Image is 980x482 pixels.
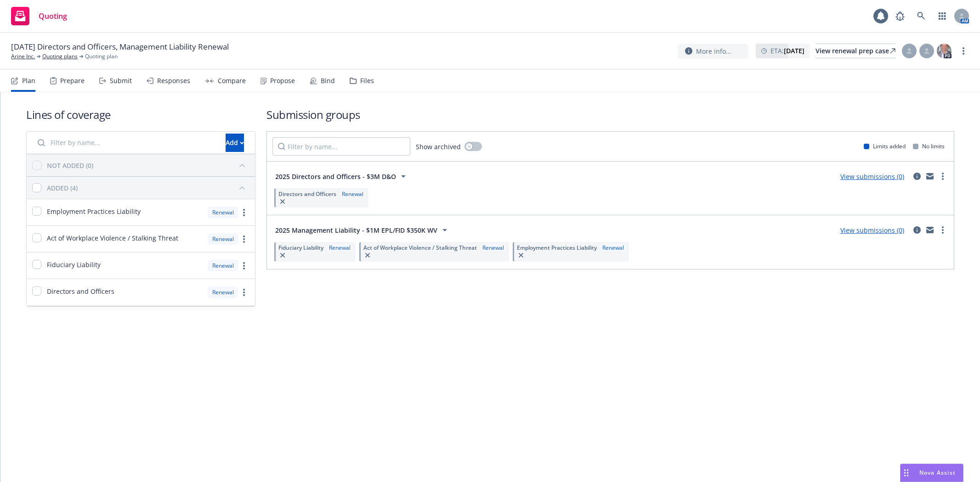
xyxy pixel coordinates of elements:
span: Act of Workplace Violence / Stalking Threat [363,244,477,252]
a: Quoting plans [42,52,78,61]
span: Directors and Officers [47,286,114,296]
a: Search [912,7,930,25]
span: Employment Practices Liability [517,244,597,252]
button: Add [226,134,244,152]
span: Directors and Officers [278,190,336,198]
button: More info... [678,44,748,59]
div: Renewal [600,244,626,252]
div: No limits [913,142,945,150]
span: Fiduciary Liability [47,260,101,269]
span: Quoting [39,12,67,20]
a: more [937,224,948,235]
a: mail [924,224,935,235]
span: [DATE] Directors and Officers, Management Liability Renewal [11,41,229,52]
a: Quoting [7,3,71,29]
div: Propose [270,77,295,84]
a: more [937,171,948,182]
div: Drag to move [901,464,912,482]
a: mail [924,171,935,182]
span: More info... [696,46,731,56]
a: more [958,45,969,56]
div: Files [360,77,374,84]
a: circleInformation [912,171,923,182]
button: 2025 Directors and Officers - $3M D&O [272,167,412,185]
a: more [238,287,249,298]
h1: Lines of coverage [26,107,255,122]
div: Prepare [60,77,85,84]
div: NOT ADDED (0) [47,161,93,170]
span: Nova Assist [919,469,956,476]
input: Filter by name... [32,134,220,152]
img: photo [937,44,952,58]
h1: Submission groups [266,107,954,122]
div: ADDED (4) [47,183,78,193]
button: 2025 Management Liability - $1M EPL/FID $350K WV [272,221,453,239]
div: Renewal [208,286,238,298]
a: View submissions (0) [840,172,904,181]
button: NOT ADDED (0) [47,158,249,173]
a: View submissions (0) [840,226,904,235]
div: Compare [218,77,246,84]
span: 2025 Management Liability - $1M EPL/FID $350K WV [275,225,437,235]
span: Act of Workplace Violence / Stalking Threat [47,233,178,243]
div: Renewal [208,233,238,245]
span: Quoting plan [85,52,118,61]
a: circleInformation [912,224,923,235]
span: Fiduciary Liability [278,244,323,252]
span: ETA : [770,46,804,56]
a: View renewal prep case [816,44,895,58]
a: Arine Inc. [11,52,35,61]
a: Switch app [933,7,952,25]
div: Bind [321,77,335,84]
strong: [DATE] [784,46,804,55]
button: ADDED (4) [47,180,249,195]
input: Filter by name... [272,137,410,156]
span: Employment Practices Liability [47,207,141,216]
div: Renewal [327,244,352,252]
a: more [238,234,249,245]
div: Limits added [864,142,906,150]
div: View renewal prep case [816,44,895,58]
div: Renewal [208,207,238,218]
div: Renewal [481,244,506,252]
span: Show archived [416,142,461,151]
div: Renewal [208,260,238,271]
div: Submit [110,77,132,84]
button: Nova Assist [900,464,963,482]
div: Responses [157,77,190,84]
a: Report a Bug [891,7,909,25]
div: Plan [22,77,35,84]
a: more [238,260,249,271]
a: more [238,207,249,218]
div: Renewal [340,190,365,198]
span: 2025 Directors and Officers - $3M D&O [275,172,396,181]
